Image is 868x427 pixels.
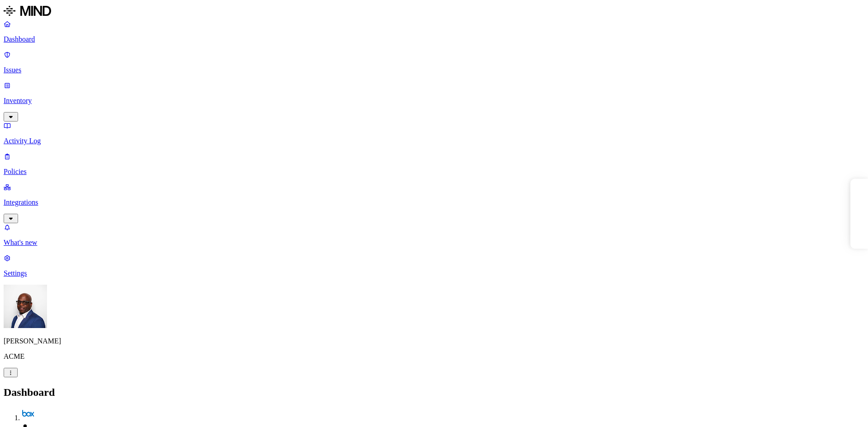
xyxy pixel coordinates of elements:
img: box.svg [22,408,34,420]
img: Gregory Thomas [4,285,47,328]
a: Settings [4,254,864,277]
p: ACME [4,352,864,361]
p: Settings [4,269,864,277]
a: Policies [4,152,864,176]
a: Inventory [4,81,864,120]
p: Dashboard [4,35,864,43]
p: Issues [4,66,864,74]
p: Policies [4,168,864,176]
a: Dashboard [4,20,864,43]
p: Activity Log [4,137,864,145]
p: Integrations [4,198,864,206]
a: Integrations [4,183,864,222]
a: Activity Log [4,122,864,145]
img: MIND [4,4,51,18]
a: What's new [4,223,864,247]
p: What's new [4,239,864,247]
p: Inventory [4,97,864,105]
a: Issues [4,51,864,74]
h2: Dashboard [4,386,864,399]
a: MIND [4,4,864,20]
